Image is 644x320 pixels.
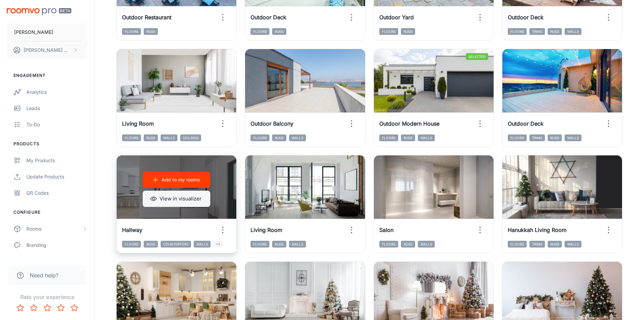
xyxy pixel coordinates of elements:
h6: Living Room [251,226,282,234]
span: Need help? [30,271,58,279]
span: Rugs [144,134,158,141]
span: Floors [251,134,269,141]
span: Floors [251,28,269,35]
div: QR Codes [26,189,88,197]
p: [PERSON_NAME] Naqvi [24,46,71,54]
span: Walls [289,241,306,248]
div: Texts [26,258,88,265]
span: Trims [529,28,545,35]
div: Update Products [26,173,88,180]
h6: Salon [379,226,393,234]
span: Countertops [161,241,191,248]
div: My Products [26,157,88,164]
span: Floors [122,28,141,35]
span: Trims [529,241,545,248]
span: Rugs [272,28,286,35]
span: Rugs [144,28,158,35]
button: Rate 2 star [27,301,41,315]
span: Walls [161,134,177,141]
h6: Outdoor Modern House [379,120,439,128]
h6: Outdoor Restaurant [122,13,171,21]
div: Leads [26,105,88,112]
h6: Outdoor Deck [251,13,286,21]
h6: Outdoor Balcony [251,120,293,128]
button: Rate 4 star [54,301,68,315]
span: Floors [508,134,527,141]
span: Floors [251,241,269,248]
span: Trims [529,134,545,141]
span: Walls [289,134,306,141]
span: Floors [122,241,141,248]
button: Rate 5 star [68,301,81,315]
span: Rugs [548,241,562,248]
button: Add to my rooms [143,172,210,188]
span: Rugs [548,28,562,35]
span: Walls [565,134,581,141]
span: Floors [508,241,527,248]
h6: Outdoor Deck [508,13,544,21]
span: Rugs [401,28,415,35]
div: Analytics [26,88,88,96]
span: Rugs [548,134,562,141]
span: Walls [565,28,581,35]
div: Rooms [26,225,82,233]
span: +1 [213,241,222,248]
span: Walls [418,241,435,248]
span: Rugs [401,134,415,141]
span: Walls [418,134,435,141]
span: Rugs [272,134,286,141]
button: [PERSON_NAME] [7,23,88,41]
div: To-do [26,121,88,128]
p: Rate your experience [5,293,89,301]
span: Floors [379,28,398,35]
span: Floors [379,241,398,248]
button: View in visualizer [143,191,210,207]
span: Walls [194,241,211,248]
h6: Hallway [122,226,142,234]
span: Floors [508,28,527,35]
button: Rate 3 star [41,301,54,315]
h6: Hanukkah Living Room [508,226,567,234]
div: Branding [26,241,88,249]
h6: Outdoor Deck [508,120,544,128]
img: Roomvo PRO Beta [7,8,71,15]
span: Ceilings [180,134,201,141]
span: Rugs [144,241,158,248]
span: Selected [466,53,488,60]
p: Add to my rooms [162,176,200,184]
button: Rate 1 star [14,301,27,315]
h6: Living Room [122,120,154,128]
span: Rugs [272,241,286,248]
span: Rugs [401,241,415,248]
button: [PERSON_NAME] Naqvi [7,41,88,59]
h6: Outdoor Yard [379,13,414,21]
span: Floors [122,134,141,141]
span: Walls [565,241,581,248]
p: [PERSON_NAME] [14,28,53,36]
span: Floors [379,134,398,141]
